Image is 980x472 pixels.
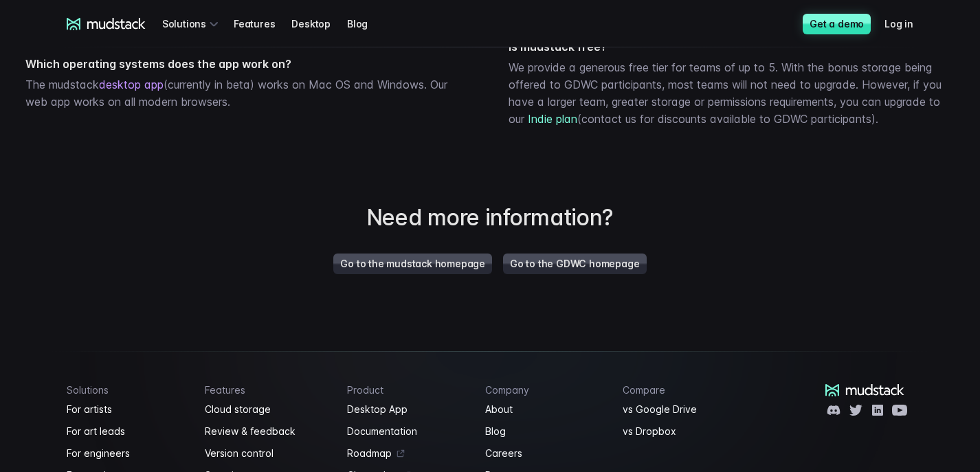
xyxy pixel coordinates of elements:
a: mudstack logo [67,18,146,30]
a: For engineers [67,445,188,462]
a: Careers [485,445,607,462]
a: Features [234,11,291,36]
h4: Company [485,384,607,396]
h4: Product [347,384,469,396]
h3: Which operating systems does the app work on? [25,57,471,71]
a: Roadmap [347,445,469,462]
p: The mudstack (currently in beta) works on Mac OS and Windows. Our web app works on all modern bro... [25,76,471,111]
h4: Compare [623,384,744,396]
a: For art leads [67,423,188,440]
a: Cloud storage [205,401,331,418]
h2: Need more information? [9,204,971,232]
a: desktop app [99,78,164,91]
h4: Solutions [67,384,188,396]
a: Desktop [291,11,347,36]
p: We provide a generous free tier for teams of up to 5. With the bonus storage being offered to GDW... [509,59,955,127]
a: Log in [884,11,930,36]
a: About [485,401,607,418]
a: Go to the mudstack homepage [333,254,492,274]
a: Get a demo [803,14,871,34]
a: Review & feedback [205,423,331,440]
a: Documentation [347,423,469,440]
a: vs Google Drive [623,401,744,418]
a: Blog [485,423,607,440]
a: mudstack logo [825,384,904,396]
a: Blog [347,11,384,36]
h4: Features [205,384,331,396]
a: vs Dropbox [623,423,744,440]
a: Version control [205,445,331,462]
a: Desktop App [347,401,469,418]
a: Go to the GDWC homepage [503,254,646,274]
a: For artists [67,401,188,418]
a: Indie plan [528,112,577,126]
div: Solutions [162,11,223,36]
